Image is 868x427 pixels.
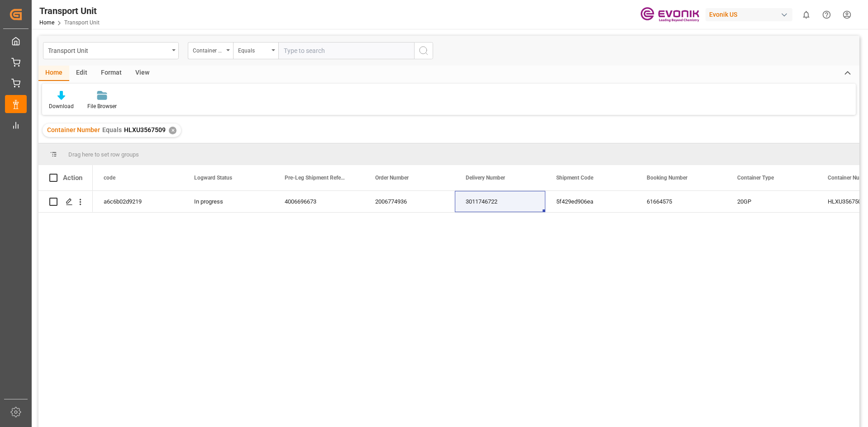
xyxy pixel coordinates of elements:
[38,191,93,213] div: Press SPACE to select this row.
[93,191,183,212] div: a6c6b02d9219
[647,175,687,181] span: Booking Number
[640,7,699,23] img: Evonik-brand-mark-Deep-Purple-RGB.jpeg_1700498283.jpeg
[278,42,414,59] input: Type to search
[48,44,169,56] div: Transport Unit
[414,42,433,59] button: search button
[556,175,593,181] span: Shipment Code
[102,126,122,133] span: Equals
[129,66,156,81] div: View
[183,191,274,212] div: In progress
[193,44,224,55] div: Container Number
[545,191,636,212] div: 5f429ed906ea
[375,175,409,181] span: Order Number
[169,127,176,134] div: ✕
[47,126,100,133] span: Container Number
[796,5,816,25] button: show 0 new notifications
[274,191,364,212] div: 4006696673
[94,66,129,81] div: Format
[39,4,100,18] div: Transport Unit
[194,175,232,181] span: Logward Status
[63,174,82,182] div: Action
[364,191,455,212] div: 2006774936
[737,175,774,181] span: Container Type
[43,42,179,59] button: open menu
[285,175,345,181] span: Pre-Leg Shipment Reference Evonik
[466,175,505,181] span: Delivery Number
[238,44,269,55] div: Equals
[49,102,74,110] div: Download
[68,151,139,158] span: Drag here to set row groups
[87,102,117,110] div: File Browser
[188,42,233,59] button: open menu
[124,126,166,133] span: HLXU3567509
[706,6,796,23] button: Evonik US
[636,191,726,212] div: 61664575
[726,191,817,212] div: 20GP
[455,191,545,212] div: 3011746722
[39,19,54,26] a: Home
[38,66,69,81] div: Home
[706,8,792,21] div: Evonik US
[104,175,115,181] span: code
[816,5,837,25] button: Help Center
[233,42,278,59] button: open menu
[69,66,94,81] div: Edit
